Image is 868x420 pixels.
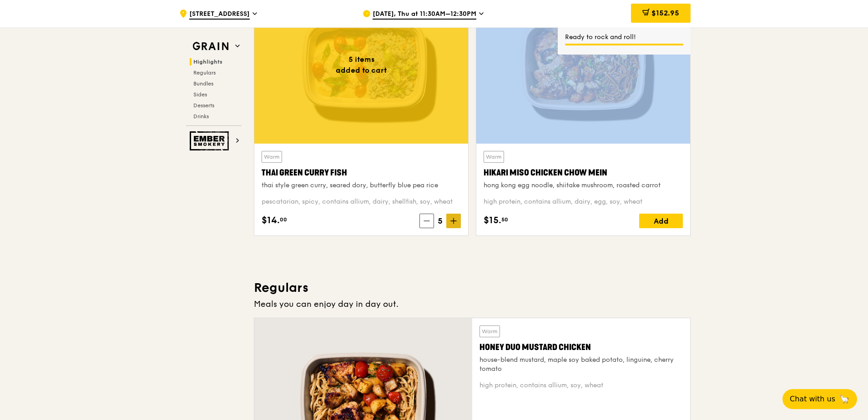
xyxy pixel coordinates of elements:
div: Warm [262,151,282,163]
div: pescatarian, spicy, contains allium, dairy, shellfish, soy, wheat [262,197,461,206]
div: Ready to rock and roll! [565,33,683,42]
span: $152.95 [651,9,679,17]
div: Add [639,214,683,228]
div: house-blend mustard, maple soy baked potato, linguine, cherry tomato [479,355,683,374]
span: Desserts [193,102,214,109]
span: 00 [280,216,287,223]
div: Honey Duo Mustard Chicken [479,341,683,354]
span: Drinks [193,113,209,120]
span: $14. [262,214,280,227]
div: hong kong egg noodle, shiitake mushroom, roasted carrot [484,181,683,190]
button: Chat with us🦙 [782,389,857,409]
span: Regulars [193,70,216,76]
span: [DATE], Thu at 11:30AM–12:30PM [373,10,476,20]
div: high protein, contains allium, soy, wheat [479,381,683,390]
div: Warm [484,151,504,163]
span: $15. [484,214,501,227]
img: Grain web logo [190,38,232,55]
img: Ember Smokery web logo [190,131,232,150]
span: [STREET_ADDRESS] [189,10,250,20]
div: Thai Green Curry Fish [262,166,461,179]
div: thai style green curry, seared dory, butterfly blue pea rice [262,181,461,190]
span: Chat with us [790,394,835,405]
span: Bundles [193,80,213,87]
span: 50 [501,216,508,223]
div: Hikari Miso Chicken Chow Mein [484,166,683,179]
span: 5 [434,215,446,227]
span: Highlights [193,59,222,65]
div: Warm [479,325,500,337]
span: 🦙 [839,394,850,405]
div: high protein, contains allium, dairy, egg, soy, wheat [484,197,683,206]
span: Sides [193,91,207,98]
h3: Regulars [254,280,691,296]
div: Meals you can enjoy day in day out. [254,298,691,310]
